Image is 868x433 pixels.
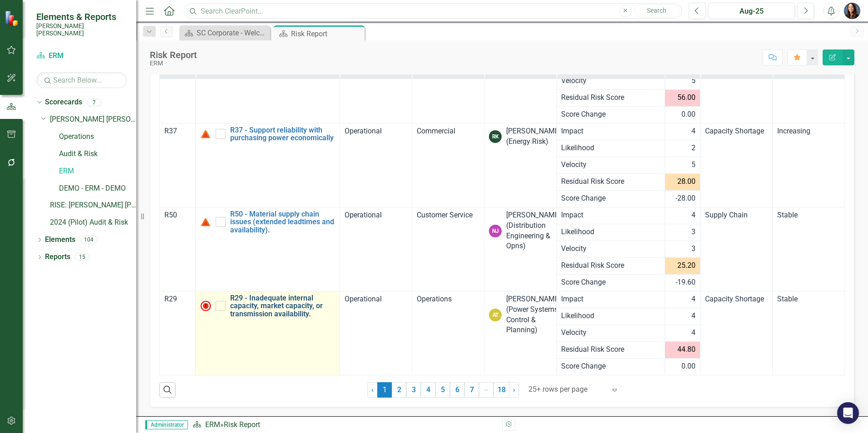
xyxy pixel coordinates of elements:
[164,211,177,219] span: R50
[634,5,680,17] button: Search
[205,420,220,429] a: ERM
[681,361,695,372] span: 0.00
[561,227,660,237] span: Likelihood
[561,261,660,271] span: Residual Risk Score
[59,149,136,159] a: Audit & Risk
[345,295,382,303] span: Operational
[195,207,340,291] td: Double-Click to Edit Right Click for Context Menu
[150,60,197,67] div: ERM
[493,382,509,398] a: 18
[556,123,665,140] td: Double-Click to Edit
[50,217,136,228] a: 2024 (Pilot) Audit & Risk
[340,291,412,375] td: Double-Click to Edit
[665,224,700,241] td: Double-Click to Edit
[691,244,695,254] span: 3
[691,294,695,305] span: 4
[556,308,665,325] td: Double-Click to Edit
[561,177,660,187] span: Residual Risk Score
[484,291,557,375] td: Double-Click to Edit
[506,294,561,335] div: [PERSON_NAME] (Power Systems Control & Planning)
[773,123,845,207] td: Double-Click to Edit
[677,177,695,187] span: 28.00
[345,127,382,135] span: Operational
[556,241,665,257] td: Double-Click to Edit
[700,207,773,291] td: Double-Click to Edit
[160,291,196,375] td: Double-Click to Edit
[561,160,660,170] span: Velocity
[371,385,374,394] span: ‹
[708,3,795,19] button: Aug-25
[45,252,70,262] a: Reports
[556,207,665,224] td: Double-Click to Edit
[489,130,502,143] div: RK
[80,236,98,244] div: 104
[50,200,136,211] a: RISE: [PERSON_NAME] [PERSON_NAME] Recognizing Innovation, Safety and Excellence
[184,3,682,19] input: Search ClearPoint...
[36,22,127,37] small: [PERSON_NAME] [PERSON_NAME]
[160,123,196,207] td: Double-Click to Edit
[224,420,260,429] div: Risk Report
[377,382,392,398] span: 1
[59,166,136,177] a: ERM
[665,73,700,89] td: Double-Click to Edit
[195,39,340,123] td: Double-Click to Edit Right Click for Context Menu
[417,295,452,303] span: Operations
[556,140,665,157] td: Double-Click to Edit
[561,244,660,254] span: Velocity
[561,93,660,103] span: Residual Risk Score
[506,210,561,251] div: [PERSON_NAME] (Distribution Engineering & Opns)
[45,97,82,108] a: Scorecards
[450,382,464,398] a: 6
[677,261,695,271] span: 25.20
[561,210,660,221] span: Impact
[665,291,700,308] td: Double-Click to Edit
[691,311,695,321] span: 4
[5,10,20,26] img: ClearPoint Strategy
[676,277,695,288] span: -19.60
[200,300,211,311] img: High Alert
[417,211,473,219] span: Customer Service
[484,123,557,207] td: Double-Click to Edit
[412,123,484,207] td: Double-Click to Edit
[392,382,406,398] a: 2
[665,157,700,173] td: Double-Click to Edit
[200,216,211,227] img: Alert
[291,28,362,39] div: Risk Report
[230,294,335,318] a: R29 - Inadequate internal capacity, market capacity, or transmission availability.
[197,27,268,39] div: SC Corporate - Welcome to ClearPoint
[45,235,75,245] a: Elements
[435,382,450,398] a: 5
[561,143,660,153] span: Likelihood
[691,227,695,237] span: 3
[556,224,665,241] td: Double-Click to Edit
[691,76,695,86] span: 5
[561,328,660,338] span: Velocity
[700,39,773,123] td: Double-Click to Edit
[677,344,695,355] span: 44.80
[561,294,660,305] span: Impact
[691,328,695,338] span: 4
[556,291,665,308] td: Double-Click to Edit
[556,157,665,173] td: Double-Click to Edit
[665,325,700,341] td: Double-Click to Edit
[36,11,127,22] span: Elements & Reports
[705,295,764,303] span: Capacity Shortage
[561,126,660,137] span: Impact
[340,39,412,123] td: Double-Click to Edit
[164,295,177,303] span: R29
[647,7,666,14] span: Search
[59,183,136,194] a: DEMO - ERM - DEMO
[513,385,515,394] span: ›
[182,27,268,39] a: SC Corporate - Welcome to ClearPoint
[705,127,764,135] span: Capacity Shortage
[777,127,810,135] span: Increasing
[145,420,188,429] span: Administrator
[75,253,89,261] div: 15
[489,309,502,321] div: AT
[59,132,136,142] a: Operations
[150,50,197,60] div: Risk Report
[711,6,792,17] div: Aug-25
[561,344,660,355] span: Residual Risk Score
[87,98,101,106] div: 7
[36,72,127,88] input: Search Below...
